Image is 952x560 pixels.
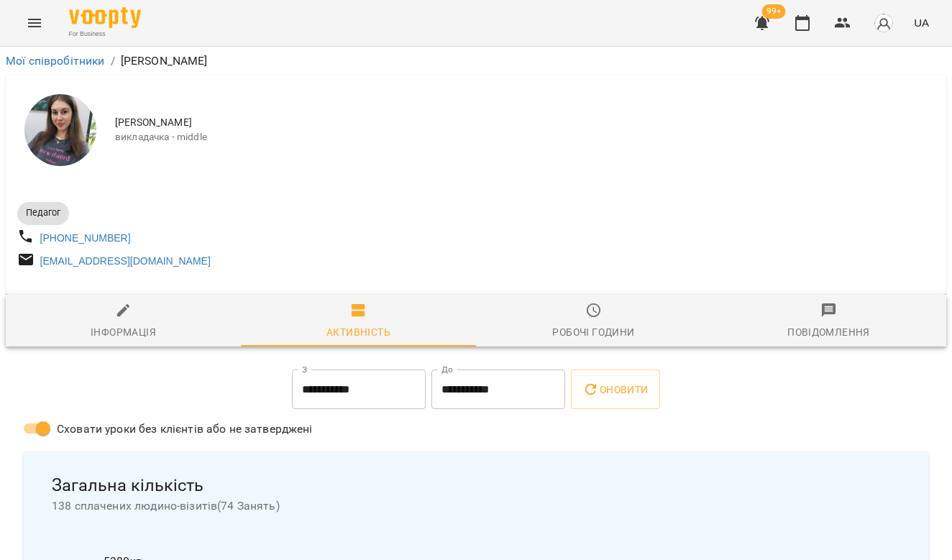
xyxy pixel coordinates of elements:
[111,52,115,70] li: /
[552,323,634,341] div: Робочі години
[57,421,313,438] span: Сховати уроки без клієнтів або не затверджені
[91,323,156,341] div: Інформація
[914,15,929,30] span: UA
[69,7,141,28] img: Voopty Logo
[24,94,96,166] img: Юлія
[874,13,894,33] img: avatar_s.png
[40,232,131,244] a: [PHONE_NUMBER]
[40,255,211,267] a: [EMAIL_ADDRESS][DOMAIN_NAME]
[6,54,105,68] a: Мої співробітники
[571,369,659,410] button: Оновити
[17,206,69,219] span: Педагог
[69,29,141,39] span: For Business
[787,323,870,341] div: Повідомлення
[582,381,648,398] span: Оновити
[17,6,52,40] button: Menu
[121,52,208,70] p: [PERSON_NAME]
[52,474,900,497] span: Загальна кількість
[115,116,935,130] span: [PERSON_NAME]
[52,497,900,515] span: 138 сплачених людино-візитів ( 74 Занять )
[326,323,390,341] div: Активність
[115,130,935,144] span: викладачка - middle
[6,52,946,70] nav: breadcrumb
[908,9,935,36] button: UA
[762,4,786,19] span: 99+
